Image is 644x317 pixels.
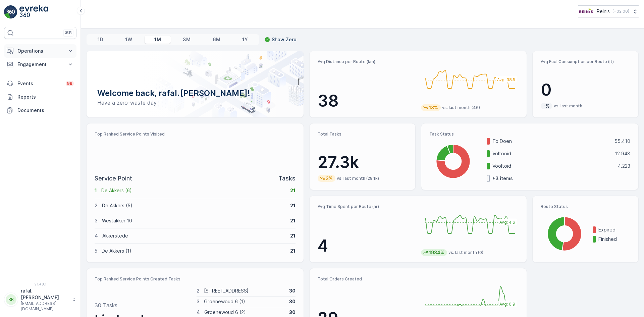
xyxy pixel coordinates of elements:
[318,152,407,172] p: 27.3k
[102,232,286,239] p: Akkerstede
[597,8,610,15] p: Reinis
[541,80,630,100] p: 0
[492,163,613,169] p: Vooltoid
[578,5,639,17] button: Reinis(+02:00)
[541,204,630,209] p: Route Status
[4,44,76,58] button: Operations
[17,48,63,54] p: Operations
[21,301,69,312] p: [EMAIL_ADDRESS][DOMAIN_NAME]
[95,187,97,194] p: 1
[102,217,286,224] p: Westakker 10
[67,81,72,86] p: 99
[97,88,293,99] p: Welcome back, rafal.[PERSON_NAME]!
[4,58,76,71] button: Engagement
[543,103,550,109] p: -%
[4,77,76,90] a: Events99
[4,287,76,312] button: RRrafal.[PERSON_NAME][EMAIL_ADDRESS][DOMAIN_NAME]
[578,8,594,15] img: Reinis-Logo-Vrijstaand_Tekengebied-1-copy2_aBO4n7j.png
[101,187,286,194] p: De Akkers (6)
[4,90,76,104] a: Reports
[318,204,416,209] p: Avg Time Spent per Route (hr)
[17,107,74,114] p: Documents
[318,91,416,111] p: 38
[183,36,191,43] p: 3M
[197,287,200,294] p: 2
[289,287,296,294] p: 30
[614,138,630,145] p: 55.410
[289,309,296,316] p: 30
[428,104,439,111] p: 18%
[154,36,161,43] p: 1M
[204,298,285,305] p: Groenewoud 6 (1)
[65,30,72,36] p: ⌘B
[4,104,76,117] a: Documents
[618,163,630,169] p: 4.223
[492,150,610,157] p: Voltooid
[429,131,630,137] p: Task Status
[21,287,69,301] p: rafal.[PERSON_NAME]
[125,36,132,43] p: 1W
[17,61,63,68] p: Engagement
[95,202,98,209] p: 2
[612,9,629,14] p: ( +02:00 )
[290,232,296,239] p: 21
[598,236,630,243] p: Finished
[102,202,286,209] p: De Akkers (5)
[197,298,200,305] p: 3
[448,250,483,255] p: vs. last month (0)
[95,248,97,254] p: 5
[95,131,296,137] p: Top Ranked Service Points Visited
[98,36,103,43] p: 1D
[325,175,333,182] p: 3%
[492,138,610,145] p: To Doen
[4,5,17,19] img: logo
[541,59,630,64] p: Avg Fuel Consumption per Route (lt)
[554,103,582,109] p: vs. last month
[95,301,117,309] p: 30 Tasks
[204,287,285,294] p: [STREET_ADDRESS]
[290,248,296,254] p: 21
[17,80,62,87] p: Events
[97,99,293,107] p: Have a zero-waste day
[598,226,630,233] p: Expired
[213,36,220,43] p: 6M
[272,36,297,43] p: Show Zero
[95,217,98,224] p: 3
[290,217,296,224] p: 21
[337,176,379,181] p: vs. last month (28.1k)
[442,105,480,110] p: vs. last month (46)
[204,309,285,316] p: Groenewoud 6 (2)
[428,249,445,256] p: 1934%
[197,309,200,316] p: 4
[102,248,286,254] p: De Akkers (1)
[278,174,296,183] p: Tasks
[4,282,76,286] span: v 1.48.1
[492,175,513,182] p: + 3 items
[95,276,296,282] p: Top Ranked Service Points Created Tasks
[318,276,416,282] p: Total Orders Created
[318,131,407,137] p: Total Tasks
[290,187,296,194] p: 21
[615,150,630,157] p: 12.948
[242,36,248,43] p: 1Y
[95,174,132,183] p: Service Point
[95,232,98,239] p: 4
[6,294,16,305] div: RR
[318,236,416,256] p: 4
[290,202,296,209] p: 21
[17,94,74,100] p: Reports
[289,298,296,305] p: 30
[318,59,416,64] p: Avg Distance per Route (km)
[19,5,48,19] img: logo_light-DOdMpM7g.png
